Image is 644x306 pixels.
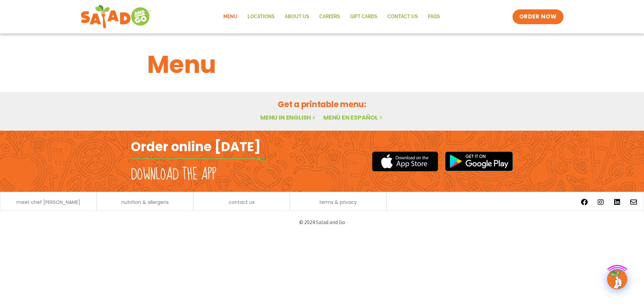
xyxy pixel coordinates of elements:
img: new-SAG-logo-768×292 [80,3,151,30]
h2: Download the app [131,165,216,184]
a: nutrition & allergens [121,200,169,205]
a: Contact Us [382,9,423,25]
img: google_play [445,151,513,171]
p: © 2024 Salad and Go [134,218,510,227]
h2: Get a printable menu: [147,98,497,110]
img: appstore [372,150,438,172]
img: fork [131,157,265,161]
a: About Us [280,9,314,25]
a: GIFT CARDS [345,9,382,25]
a: Menú en español [323,113,384,122]
span: ORDER NOW [519,13,557,21]
a: Menu [218,9,243,25]
nav: Menu [218,9,445,25]
a: Locations [243,9,280,25]
a: FAQs [423,9,445,25]
a: terms & privacy [319,200,357,205]
a: Menu in English [260,113,317,122]
a: meet chef [PERSON_NAME] [16,200,80,205]
a: Careers [314,9,345,25]
h2: Order online [DATE] [131,138,261,155]
h1: Menu [147,46,497,83]
a: contact us [229,200,255,205]
a: ORDER NOW [513,9,563,24]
